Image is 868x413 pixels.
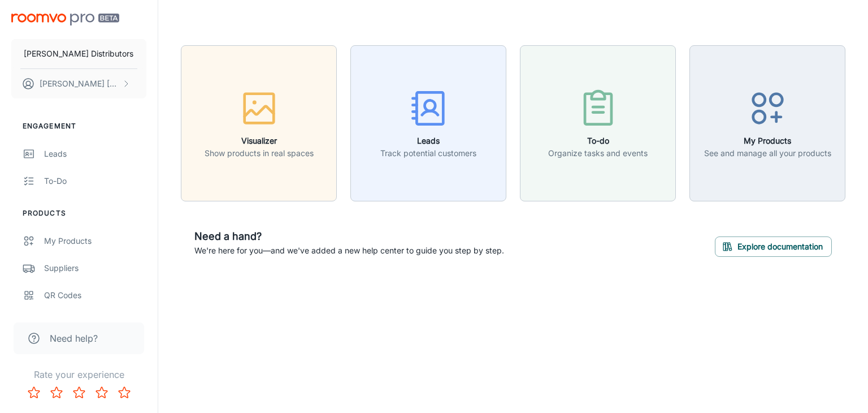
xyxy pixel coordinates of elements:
button: [PERSON_NAME] Distributors [11,39,146,68]
p: We're here for you—and we've added a new help center to guide you step by step. [194,244,504,257]
button: My ProductsSee and manage all your products [689,45,845,201]
p: Track potential customers [380,147,476,160]
div: QR Codes [44,289,146,302]
p: [PERSON_NAME] [PERSON_NAME] [40,78,119,90]
h6: Visualizer [205,135,314,147]
button: Explore documentation [715,236,832,257]
a: To-doOrganize tasks and events [520,117,676,128]
button: LeadsTrack potential customers [350,45,506,201]
div: My Products [44,235,146,247]
div: Suppliers [44,262,146,274]
p: Show products in real spaces [205,147,314,160]
p: [PERSON_NAME] Distributors [24,48,133,60]
img: Roomvo PRO Beta [11,14,119,25]
div: To-do [44,175,146,187]
a: My ProductsSee and manage all your products [689,117,845,128]
h6: Leads [380,135,476,147]
p: See and manage all your products [704,147,831,160]
h6: My Products [704,135,831,147]
a: Explore documentation [715,240,832,251]
div: Leads [44,148,146,160]
p: Organize tasks and events [548,147,648,160]
button: VisualizerShow products in real spaces [181,45,337,201]
h6: To-do [548,135,648,147]
a: LeadsTrack potential customers [350,117,506,128]
button: [PERSON_NAME] [PERSON_NAME] [11,69,146,98]
h6: Need a hand? [194,229,504,244]
button: To-doOrganize tasks and events [520,45,676,201]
